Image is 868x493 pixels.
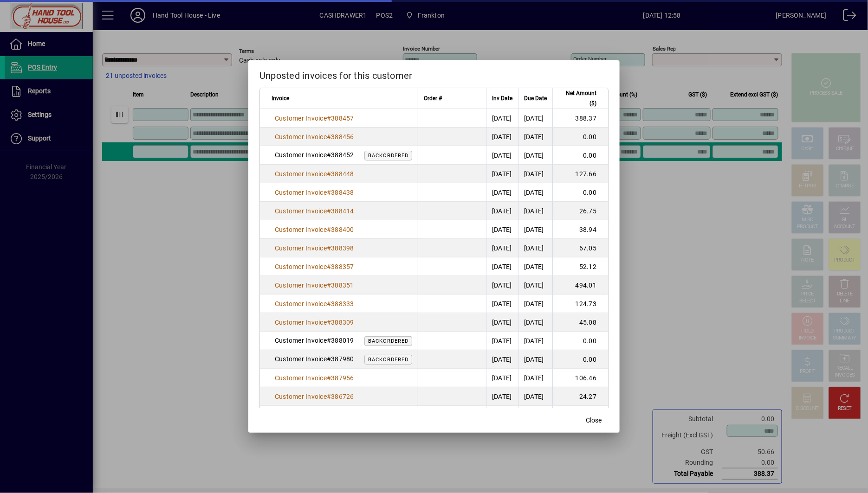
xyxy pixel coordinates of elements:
button: Close [579,412,609,429]
span: # [327,244,331,252]
td: [DATE] [486,295,518,313]
span: Backordered [368,153,408,159]
a: Customer Invoice#388333 [272,299,357,309]
span: 388414 [331,207,354,215]
span: 388398 [331,244,354,252]
h2: Unposted invoices for this customer [248,60,620,87]
td: [DATE] [518,220,552,239]
span: Backordered [368,357,408,363]
span: Customer Invoice [275,263,327,270]
td: [DATE] [518,239,552,257]
td: [DATE] [518,369,552,387]
td: [DATE] [518,276,552,295]
a: Customer Invoice#387956 [272,373,357,383]
td: [DATE] [486,387,518,406]
a: Customer Invoice#388448 [272,169,357,179]
td: [DATE] [518,332,552,350]
span: Due Date [524,93,547,103]
td: 0.00 [552,128,608,146]
td: 67.05 [552,239,608,257]
span: # [327,133,331,141]
td: 124.73 [552,295,608,313]
span: Inv Date [492,93,512,103]
span: # [327,393,331,400]
a: Customer Invoice#388414 [272,206,357,216]
td: [DATE] [486,109,518,128]
td: 494.01 [552,276,608,295]
td: 127.66 [552,165,608,183]
span: # [327,115,331,122]
span: # [327,189,331,196]
span: 386726 [331,393,354,400]
td: [DATE] [486,350,518,369]
td: 38.94 [552,220,608,239]
td: 45.08 [552,313,608,332]
td: [DATE] [518,257,552,276]
span: 388456 [331,133,354,141]
a: Customer Invoice#388351 [272,280,357,290]
td: 0.00 [552,350,608,369]
td: 24.27 [552,387,608,406]
td: [DATE] [518,109,552,128]
td: 0.00 [552,183,608,202]
span: 388400 [331,226,354,233]
td: [DATE] [486,183,518,202]
td: [DATE] [518,165,552,183]
span: # [327,374,331,382]
a: Customer Invoice#388456 [272,132,357,142]
span: Customer Invoice [275,393,327,400]
a: Customer Invoice#386726 [272,391,357,402]
td: [DATE] [486,313,518,332]
td: [DATE] [518,128,552,146]
span: # [327,282,331,289]
span: 388448 [331,170,354,178]
td: [DATE] [518,183,552,202]
span: Customer Invoice [275,226,327,233]
td: 0.00 [552,146,608,165]
span: Customer Invoice [275,170,327,178]
span: Net Amount ($) [558,88,596,109]
span: Close [586,416,602,425]
td: [DATE] [486,257,518,276]
span: Order # [424,93,442,103]
td: [DATE] [486,239,518,257]
td: 52.12 [552,257,608,276]
td: [DATE] [518,202,552,220]
td: [DATE] [486,128,518,146]
a: Customer Invoice#388398 [272,243,357,253]
td: [DATE] [486,165,518,183]
a: Customer Invoice#388400 [272,224,357,235]
span: Customer Invoice [275,189,327,196]
span: # [327,263,331,270]
td: [DATE] [486,332,518,350]
a: Customer Invoice#388357 [272,262,357,272]
td: [DATE] [486,369,518,387]
td: [DATE] [486,202,518,220]
span: # [327,170,331,178]
span: 388333 [331,300,354,307]
span: 388351 [331,282,354,289]
td: [DATE] [486,146,518,165]
td: [DATE] [486,276,518,295]
span: # [327,319,331,326]
td: 5.01 [552,406,608,424]
span: Customer Invoice [275,374,327,382]
td: [DATE] [518,313,552,332]
span: Invoice [272,93,289,103]
span: 388457 [331,115,354,122]
td: 106.46 [552,369,608,387]
td: 26.75 [552,202,608,220]
td: [DATE] [486,406,518,424]
td: [DATE] [518,295,552,313]
td: [DATE] [518,146,552,165]
span: Customer Invoice [275,207,327,215]
span: 388309 [331,319,354,326]
span: 387956 [331,374,354,382]
span: Customer Invoice [275,300,327,307]
a: Customer Invoice#388457 [272,113,357,123]
td: [DATE] [518,387,552,406]
td: [DATE] [486,220,518,239]
td: [DATE] [518,406,552,424]
span: Customer Invoice [275,115,327,122]
span: Customer Invoice [275,244,327,252]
